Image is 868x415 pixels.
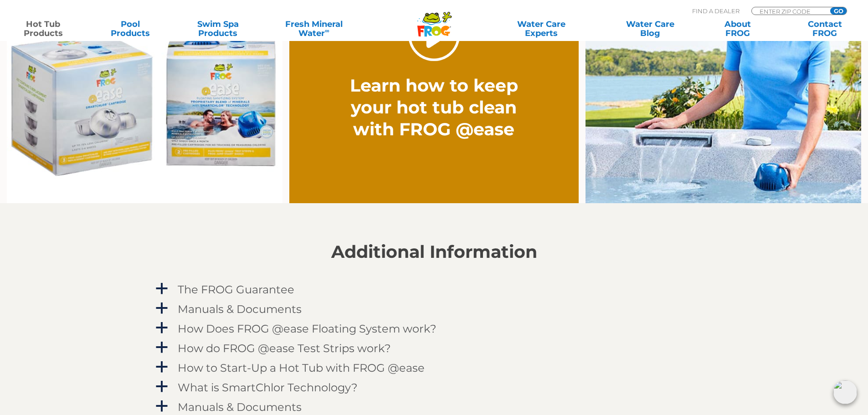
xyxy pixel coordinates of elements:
[155,380,169,394] span: a
[184,20,252,38] a: Swim SpaProducts
[325,27,329,34] sup: ∞
[154,379,714,396] a: a What is SmartChlor Technology?
[97,20,164,38] a: PoolProducts
[154,301,714,318] a: a Manuals & Documents
[178,381,358,394] h4: What is SmartChlor Technology?
[759,7,820,15] input: Zip Code Form
[154,320,714,337] a: a How Does FROG @ease Floating System work?
[178,303,302,315] h4: Manuals & Documents
[178,323,437,335] h4: How Does FROG @ease Floating System work?
[155,400,169,413] span: a
[154,281,714,298] a: a The FROG Guarantee
[271,20,356,38] a: Fresh MineralWater∞
[833,380,857,404] img: openIcon
[9,20,77,38] a: Hot TubProducts
[155,321,169,335] span: a
[178,283,294,296] h4: The FROG Guarantee
[178,342,391,354] h4: How do FROG @ease Test Strips work?
[830,7,847,15] input: GO
[154,340,714,357] a: a How do FROG @ease Test Strips work?
[616,20,684,38] a: Water CareBlog
[155,360,169,374] span: a
[692,7,740,15] p: Find A Dealer
[154,242,714,262] h2: Additional Information
[154,359,714,376] a: a How to Start-Up a Hot Tub with FROG @ease
[178,401,302,413] h4: Manuals & Documents
[486,20,596,38] a: Water CareExperts
[155,282,169,296] span: a
[704,20,771,38] a: AboutFROG
[791,20,859,38] a: ContactFROG
[333,75,535,140] h2: Learn how to keep your hot tub clean with FROG @ease
[178,362,425,374] h4: How to Start-Up a Hot Tub with FROG @ease
[155,302,169,315] span: a
[155,341,169,354] span: a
